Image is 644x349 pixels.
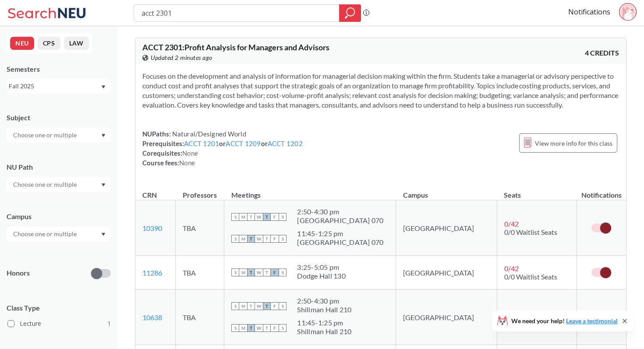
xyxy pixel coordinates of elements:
input: Class, professor, course number, "phrase" [141,6,333,21]
div: Fall 2025 [9,81,100,91]
span: T [263,269,271,276]
span: T [263,302,271,310]
span: W [255,213,263,221]
span: S [279,213,287,221]
span: W [255,302,263,310]
div: [GEOGRAPHIC_DATA] 070 [297,216,383,225]
input: Choose one or multiple [9,229,82,239]
a: 11286 [142,269,162,277]
div: Dodge Hall 130 [297,272,346,280]
th: Seats [497,181,577,200]
div: [GEOGRAPHIC_DATA] 070 [297,238,383,247]
span: 0 / 42 [504,264,519,272]
span: S [231,235,239,243]
span: None [179,159,195,167]
svg: Dropdown arrow [101,183,106,187]
span: None [182,149,198,157]
span: W [255,269,263,276]
label: Lecture [7,318,111,329]
span: F [271,235,279,243]
div: Fall 2025Dropdown arrow [7,79,111,93]
span: T [247,213,255,221]
span: F [271,269,279,276]
span: S [231,324,239,332]
span: Natural/Designed World [171,130,246,138]
span: View more info for this class [535,138,612,149]
span: S [231,269,239,276]
span: S [231,213,239,221]
div: 3:25 - 5:05 pm [297,263,346,272]
span: W [255,235,263,243]
section: Focuses on the development and analysis of information for managerial decision making within the ... [142,71,619,110]
div: Dropdown arrow [7,177,111,192]
span: F [271,213,279,221]
span: S [279,324,287,332]
div: Dropdown arrow [7,227,111,241]
span: S [279,302,287,310]
span: We need your help! [511,318,618,324]
svg: Dropdown arrow [101,134,106,137]
p: Honors [7,268,30,278]
span: M [239,213,247,221]
span: 0/0 Waitlist Seats [504,228,557,236]
svg: Dropdown arrow [101,85,106,89]
span: M [239,235,247,243]
div: Dropdown arrow [7,128,111,143]
a: ACCT 1209 [226,140,261,147]
a: ACCT 1201 [184,140,219,147]
td: [GEOGRAPHIC_DATA] [396,256,497,290]
td: TBA [176,200,224,256]
span: 0 / 42 [504,309,519,317]
span: Updated 2 minutes ago [151,53,212,63]
button: NEU [10,37,34,50]
button: CPS [38,37,60,50]
span: T [263,235,271,243]
span: M [239,269,247,276]
th: Professors [176,181,224,200]
div: Subject [7,113,111,122]
a: ACCT 1202 [268,140,303,147]
th: Notifications [577,181,626,200]
th: Campus [396,181,497,200]
span: T [247,302,255,310]
span: T [263,324,271,332]
a: Leave a testimonial [566,317,618,325]
span: 0 / 42 [504,220,519,228]
span: 0/0 Waitlist Seats [504,272,557,281]
td: [GEOGRAPHIC_DATA] [396,200,497,256]
span: M [239,324,247,332]
span: S [279,269,287,276]
svg: magnifying glass [345,7,355,19]
td: TBA [176,290,224,345]
div: Shillman Hall 210 [297,327,351,336]
div: NU Path [7,162,111,172]
div: 11:45 - 1:25 pm [297,229,383,238]
span: Class Type [7,303,111,313]
div: CRN [142,190,157,200]
span: 1 [107,319,111,328]
a: 10390 [142,224,162,232]
span: T [247,324,255,332]
div: magnifying glass [339,4,361,22]
span: T [247,269,255,276]
div: Shillman Hall 210 [297,305,351,314]
svg: Dropdown arrow [101,233,106,236]
span: S [231,302,239,310]
span: ACCT 2301 : Profit Analysis for Managers and Advisors [142,42,329,52]
th: Meetings [224,181,396,200]
span: T [247,235,255,243]
span: W [255,324,263,332]
span: F [271,302,279,310]
td: [GEOGRAPHIC_DATA] [396,290,497,345]
a: 10638 [142,313,162,321]
div: 2:50 - 4:30 pm [297,297,351,305]
div: Semesters [7,64,111,74]
input: Choose one or multiple [9,179,82,190]
div: NUPaths: Prerequisites: or or Corequisites: Course fees: [142,129,303,168]
span: 4 CREDITS [585,48,619,58]
input: Choose one or multiple [9,130,82,140]
div: 11:45 - 1:25 pm [297,318,351,327]
span: S [279,235,287,243]
span: F [271,324,279,332]
div: Campus [7,212,111,221]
